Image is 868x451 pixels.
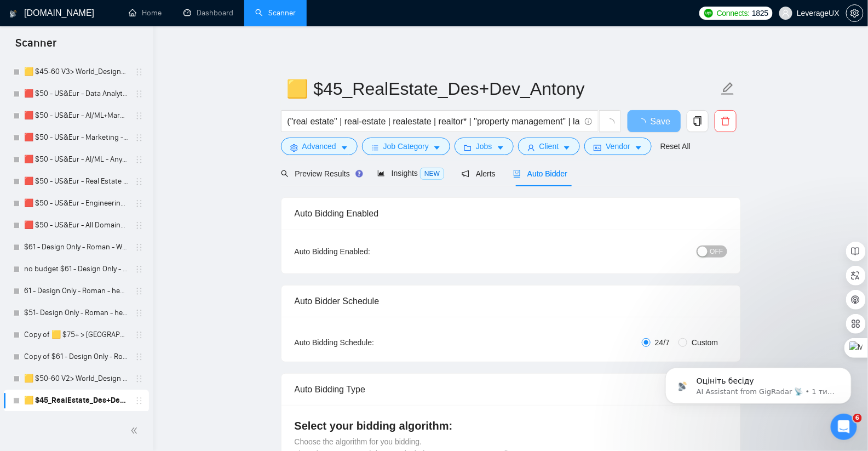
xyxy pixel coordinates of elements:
[513,170,521,178] span: robot
[455,138,514,155] button: folderJobscaret-down
[710,246,723,258] span: OFF
[135,330,143,339] span: holder
[24,61,128,83] a: 🟨 $45-60 V3> World_Design+Dev_Antony-Front-End_General
[377,169,444,178] span: Insights
[371,144,379,152] span: bars
[721,82,735,96] span: edit
[831,414,857,440] iframe: Intercom live chat
[377,169,385,177] span: area-chart
[527,144,535,152] span: user
[24,236,128,258] a: $61 - Design Only - Roman - Web Design
[462,170,469,178] span: notification
[687,110,709,132] button: copy
[24,170,128,192] a: 🟥 $50 - US&Eur - Real Estate - Any Biz - Any App
[782,9,790,17] span: user
[295,336,439,349] div: Auto Bidding Schedule:
[584,138,651,155] button: idcardVendorcaret-down
[295,374,727,405] div: Auto Bidding Type
[135,374,143,383] span: holder
[135,352,143,361] span: holder
[383,140,429,152] span: Job Category
[24,302,128,324] a: $51- Design Only - Roman - health*
[24,324,128,346] a: Copy of 🟨 $75+ > [GEOGRAPHIC_DATA]+[GEOGRAPHIC_DATA] Only_Tony-UX/UI_General
[24,280,128,302] a: 61 - Design Only - Roman - health*
[539,140,559,152] span: Client
[476,140,492,152] span: Jobs
[288,115,580,128] input: Search Freelance Jobs...
[687,336,722,349] span: Custom
[585,118,592,125] span: info-circle
[290,144,298,152] span: setting
[462,169,496,178] span: Alerts
[660,140,691,152] a: Reset All
[635,144,642,152] span: caret-down
[295,198,727,229] div: Auto Bidding Enabled
[497,144,504,152] span: caret-down
[649,345,868,421] iframe: Intercom notifications повідомлення
[135,111,143,120] span: holder
[433,144,441,152] span: caret-down
[302,140,336,152] span: Advanced
[129,8,162,18] a: homeHome
[24,149,128,170] a: 🟥 $50 - US&Eur - AI/ML - Any Biz - Any App
[715,116,736,126] span: delete
[651,336,674,349] span: 24/7
[518,138,580,155] button: userClientcaret-down
[513,169,567,178] span: Auto Bidder
[135,133,143,142] span: holder
[606,140,630,152] span: Vendor
[135,67,143,76] span: holder
[135,199,143,208] span: holder
[281,138,358,155] button: settingAdvancedcaret-down
[135,89,143,98] span: holder
[853,414,862,423] span: 6
[605,118,615,128] span: loading
[341,144,348,152] span: caret-down
[24,105,128,127] a: 🟥 $50 - US&Eur - AI/ML+Marketing - Any Biz - Any App
[651,115,670,128] span: Save
[24,346,128,368] a: Copy of $61 - Design Only - Roman - Web Design
[24,368,128,390] a: 🟨 $50-60 V2> World_Design Only_Roman-Web Design_General
[846,4,864,22] button: setting
[295,286,727,317] div: Auto Bidder Schedule
[281,170,289,178] span: search
[24,214,128,236] a: 🟥 $50 - US&Eur - All Domains - Any Biz - Any App
[7,35,65,58] span: Scanner
[24,83,128,105] a: 🟥 $50 - US&Eur - Data Analytics - Any Biz - Any App
[135,265,143,273] span: holder
[24,258,128,280] a: no budget $61 - Design Only - Roman - Web Design 2
[135,396,143,405] span: holder
[24,192,128,214] a: 🟥 $50 - US&Eur - Engineering - Any Biz - Any App
[715,110,737,132] button: delete
[594,144,601,152] span: idcard
[637,118,651,127] span: loading
[362,138,450,155] button: barsJob Categorycaret-down
[135,287,143,295] span: holder
[752,7,768,19] span: 1825
[135,243,143,252] span: holder
[24,127,128,149] a: 🟥 $50 - US&Eur - Marketing - Any Biz - Any App
[130,425,141,436] span: double-left
[687,116,708,126] span: copy
[287,75,718,102] input: Scanner name...
[135,221,143,230] span: holder
[847,9,863,18] span: setting
[704,9,713,18] img: upwork-logo.png
[717,7,750,19] span: Connects:
[135,155,143,164] span: holder
[354,169,364,179] div: Tooltip anchor
[563,144,571,152] span: caret-down
[281,169,360,178] span: Preview Results
[183,8,233,18] a: dashboardDashboard
[295,418,727,433] h4: Select your bidding algorithm:
[295,246,439,258] div: Auto Bidding Enabled:
[255,8,296,18] a: searchScanner
[9,5,17,22] img: logo
[135,309,143,317] span: holder
[420,168,444,180] span: NEW
[24,390,128,412] a: 🟨 $45_RealEstate_Des+Dev_Antony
